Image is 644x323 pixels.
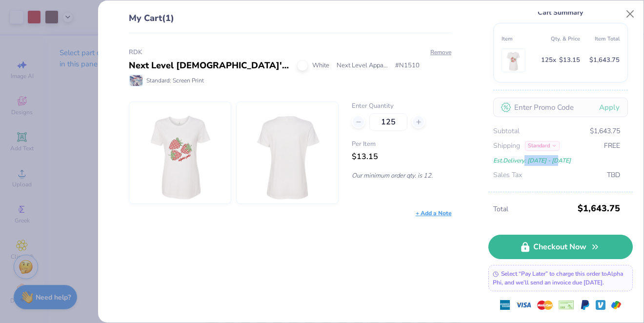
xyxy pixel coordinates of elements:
span: Sales Tax [493,170,522,181]
span: White [312,61,329,71]
span: Next Level Apparel [337,61,388,71]
img: Next Level Apparel N1510 [504,49,523,72]
th: Item Total [580,31,620,46]
label: Enter Quantity [352,101,451,111]
th: Qty. & Price [541,31,580,46]
div: Select “Pay Later” to charge this order to Alpha Phi , and we’ll send an invoice due [DATE]. [488,265,633,291]
img: cheque [559,300,574,310]
th: Item [502,31,541,46]
img: Standard: Screen Print [130,75,142,86]
img: GPay [611,300,621,310]
img: Next Level Apparel N1510 [138,102,222,203]
div: Next Level [DEMOGRAPHIC_DATA]' Ideal T-Shirt [129,59,290,72]
span: 125 x [541,55,556,66]
div: My Cart (1) [129,12,452,33]
button: Close [621,5,640,23]
span: $13.15 [559,55,580,66]
div: Standard [525,141,560,151]
span: FREE [604,141,620,151]
span: Total [493,204,575,215]
span: $13.15 [352,151,378,162]
span: TBD [607,170,620,181]
a: Checkout Now [488,235,633,259]
img: Venmo [596,300,605,310]
div: + Add a Note [416,209,452,218]
div: RDK [129,48,452,58]
span: Per Item [352,140,451,149]
span: Shipping [493,141,520,151]
div: Est. Delivery: [DATE] - [DATE] [493,155,620,166]
img: express [500,300,510,310]
input: – – [369,113,407,131]
img: Next Level Apparel N1510 [245,102,329,203]
span: Subtotal [493,126,520,137]
span: $1,643.75 [589,55,620,66]
img: visa [516,297,531,313]
span: $1,643.75 [590,126,620,137]
input: Enter Promo Code [493,98,628,117]
p: Our minimum order qty. is 12. [352,171,451,180]
img: Paypal [580,300,590,310]
button: Remove [430,48,452,57]
span: Standard: Screen Print [146,76,204,85]
img: master-card [537,297,553,313]
div: Cart Summary [493,7,628,18]
span: $1,643.75 [578,200,620,217]
span: # N1510 [395,61,420,71]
